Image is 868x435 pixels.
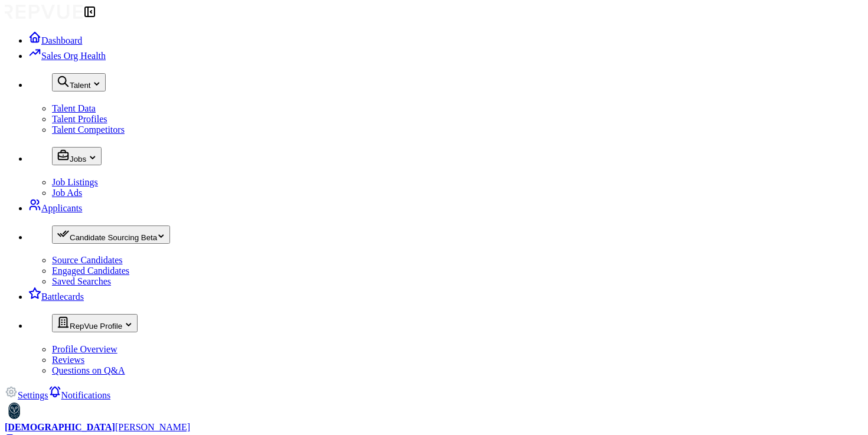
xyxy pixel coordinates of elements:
[28,51,106,61] a: Sales Org Health
[52,314,138,332] button: RepVue Profile
[28,203,82,213] a: Applicants
[28,292,84,302] a: Battlecards
[5,390,48,400] a: Settings
[5,5,83,19] img: RepVue
[52,266,129,276] a: Engaged Candidates
[5,401,24,420] img: Samsara
[52,147,102,165] button: Jobs
[57,75,101,90] div: Talent
[52,114,107,124] a: Talent Profiles
[5,422,115,432] strong: [DEMOGRAPHIC_DATA]
[115,422,190,432] span: [PERSON_NAME]
[57,227,165,242] div: Candidate Sourcing
[52,225,170,244] button: Candidate Sourcing Beta
[141,233,157,242] span: Beta
[52,188,82,198] a: Job Ads
[52,177,98,187] a: Job Listings
[57,149,97,163] div: Jobs
[57,316,133,331] div: RepVue Profile
[52,103,96,113] a: Talent Data
[52,276,111,286] a: Saved Searches
[52,365,125,375] a: Questions on Q&A
[52,344,118,354] a: Profile Overview
[48,390,111,400] a: Notifications
[52,125,125,135] a: Talent Competitors
[28,35,82,45] a: Dashboard
[52,73,106,91] button: Talent
[52,255,123,265] a: Source Candidates
[52,355,84,365] a: Reviews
